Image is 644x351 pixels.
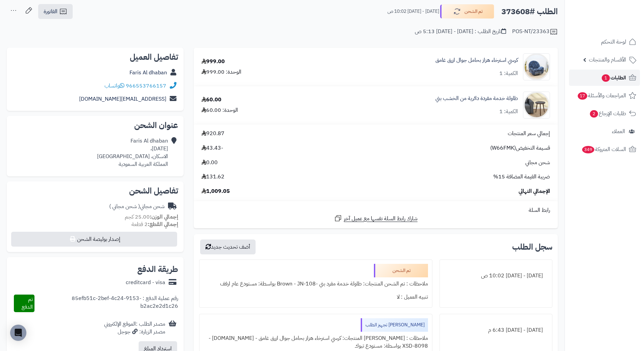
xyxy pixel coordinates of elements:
[12,121,178,129] h2: عنوان الشحن
[361,318,428,332] div: [PERSON_NAME] تجهيز الطلب
[523,92,550,119] img: 1752315495-1-90x90.jpg
[519,187,550,195] span: الإجمالي النهائي
[201,159,218,167] span: 0.00
[569,87,640,104] a: المراجعات والأسئلة17
[602,74,610,82] span: 1
[104,328,165,336] div: مصدر الزيارة: جوجل
[569,105,640,122] a: طلبات الإرجاع2
[569,34,640,50] a: لوحة التحكم
[11,232,177,247] button: إصدار بوليصة الشحن
[104,320,165,336] div: مصدر الطلب :الموقع الإلكتروني
[201,106,238,114] div: الوحدة: 60.00
[38,4,73,19] a: الفاتورة
[569,141,640,157] a: السلات المتروكة349
[577,91,626,100] span: المراجعات والأسئلة
[501,5,558,19] h2: الطلب #373608
[590,110,598,118] span: 2
[200,240,256,254] button: أضف تحديث جديد
[508,130,550,137] span: إجمالي سعر المنتجات
[201,173,224,181] span: 131.62
[12,187,178,195] h2: تفاصيل الشحن
[440,4,494,19] button: تم الشحن
[589,109,626,118] span: طلبات الإرجاع
[387,8,439,15] small: [DATE] - [DATE] 10:02 ص
[444,324,548,337] div: [DATE] - [DATE] 6:43 م
[499,70,518,77] div: الكمية: 1
[512,243,552,251] h3: سجل الطلب
[415,28,506,35] div: تاريخ الطلب : [DATE] - [DATE] 5:13 ص
[578,92,587,100] span: 17
[109,203,165,210] div: شحن مجاني
[201,96,221,104] div: 60.00
[582,146,594,153] span: 349
[490,144,550,152] span: قسيمة التخفيض(W66FMK)
[126,82,166,90] a: 966553766157
[150,213,178,221] strong: إجمالي الوزن:
[589,55,626,65] span: الأقسام والمنتجات
[204,291,428,304] div: تنبيه العميل : لا
[444,269,548,282] div: [DATE] - [DATE] 10:02 ص
[601,73,626,82] span: الطلبات
[569,70,640,86] a: الطلبات1
[344,215,418,223] span: شارك رابط السلة نفسها مع عميل آخر
[201,130,224,137] span: 920.87
[493,173,550,181] span: ضريبة القيمة المضافة 15%
[79,95,166,103] a: [EMAIL_ADDRESS][DOMAIN_NAME]
[34,295,178,312] div: رقم عملية الدفع : 85efb51c-2bef-4c24-9153-b2ac2e2d1c26
[612,127,625,136] span: العملاء
[201,58,225,66] div: 999.00
[523,53,550,80] img: 1741631276-1-90x90.jpg
[201,144,223,152] span: -43.43
[44,7,57,16] span: الفاتورة
[148,220,178,228] strong: إجمالي القطع:
[137,265,178,273] h2: طريقة الدفع
[132,220,178,228] small: 2 قطعة
[12,53,178,61] h2: تفاصيل العميل
[97,137,168,168] div: Faris Al dhaban [DATE]، الاسكان، [GEOGRAPHIC_DATA] المملكة العربية السعودية
[581,145,626,154] span: السلات المتروكة
[22,295,33,311] span: تم الدفع
[435,56,518,64] a: كرسي استرخاء هزاز بحامل جوال ازرق غامق
[109,202,140,210] span: ( شحن مجاني )
[334,214,418,223] a: شارك رابط السلة نفسها مع عميل آخر
[525,159,550,167] span: شحن مجاني
[204,277,428,291] div: ملاحظات : تم الشحن المنتجات: طاولة خدمة مفرد بني -Brown - JN-108 بواسطة: مستودع عام ارفف
[201,68,241,76] div: الوحدة: 999.00
[499,108,518,116] div: الكمية: 1
[10,325,26,341] div: Open Intercom Messenger
[374,264,428,277] div: تم الشحن
[601,37,626,47] span: لوحة التحكم
[126,279,165,286] div: creditcard - visa
[196,206,555,214] div: رابط السلة
[129,69,167,77] a: Faris Al dhaban
[435,95,518,102] a: طاولة خدمة مفردة دائرية من الخشب بني
[125,213,178,221] small: 25.00 كجم
[569,123,640,140] a: العملاء
[104,82,124,90] a: واتساب
[201,187,230,195] span: 1,009.05
[512,28,558,36] div: POS-NT/23363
